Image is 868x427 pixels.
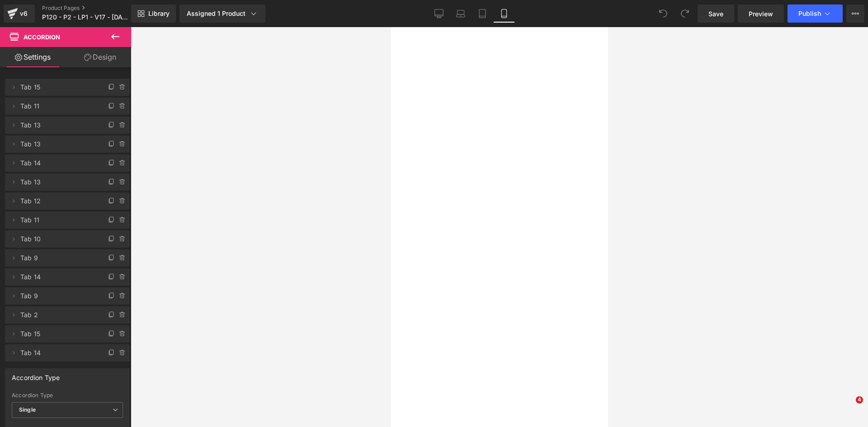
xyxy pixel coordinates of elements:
[42,14,128,21] span: P120 - P2 - LP1 - V17 - [DATE]
[798,10,821,17] span: Publish
[148,9,170,18] span: Library
[20,155,96,172] span: Tab 14
[20,98,96,115] span: Tab 11
[20,79,96,96] span: Tab 15
[749,9,773,19] span: Preview
[837,396,859,418] iframe: Intercom live chat
[67,47,133,67] a: Design
[20,306,96,324] span: Tab 2
[450,5,472,23] a: Laptop
[788,5,843,23] button: Publish
[131,5,176,23] a: New Library
[20,249,96,267] span: Tab 9
[738,5,784,23] a: Preview
[676,5,694,23] button: Redo
[18,8,29,19] div: v6
[846,5,864,23] button: More
[428,5,450,23] a: Desktop
[20,230,96,248] span: Tab 10
[654,5,672,23] button: Undo
[20,192,96,210] span: Tab 12
[42,5,146,12] a: Product Pages
[187,9,258,18] div: Assigned 1 Product
[472,5,493,23] a: Tablet
[12,392,123,399] div: Accordion Type
[20,136,96,153] span: Tab 13
[20,117,96,134] span: Tab 13
[708,9,723,19] span: Save
[20,325,96,343] span: Tab 15
[20,287,96,305] span: Tab 9
[12,369,60,381] div: Accordion Type
[493,5,515,23] a: Mobile
[20,268,96,286] span: Tab 14
[20,174,96,191] span: Tab 13
[856,396,863,404] span: 4
[4,5,35,23] a: v6
[19,406,36,413] b: Single
[20,211,96,229] span: Tab 11
[24,33,60,41] span: Accordion
[20,344,96,361] span: Tab 14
